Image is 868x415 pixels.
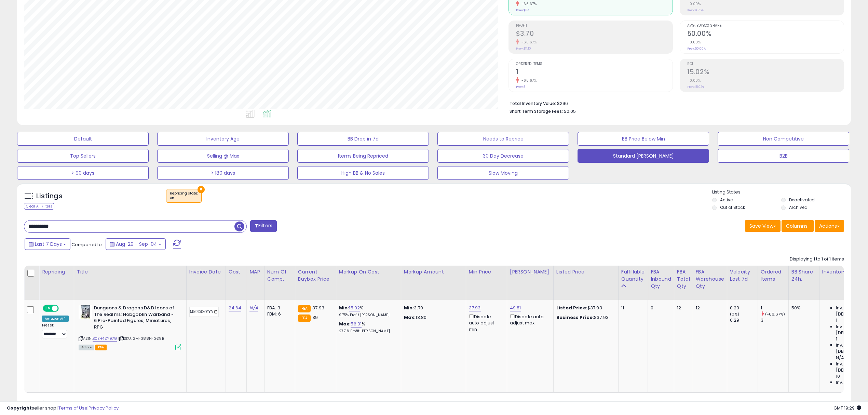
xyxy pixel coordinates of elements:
[687,8,704,12] small: Prev: 9.75%
[42,323,69,338] div: Preset:
[157,149,289,163] button: Selling @ Max
[79,345,94,350] span: All listings currently available for purchase on Amazon
[267,305,290,311] div: FBA: 3
[170,196,198,201] div: on
[745,220,781,232] button: Save View
[469,305,481,311] a: 37.93
[298,314,311,322] small: FBA
[339,321,396,334] div: %
[437,132,569,146] button: Needs to Reprice
[298,305,311,312] small: FBA
[687,46,706,51] small: Prev: 50.00%
[789,197,815,203] label: Deactivated
[89,405,119,411] a: Privacy Policy
[25,238,70,250] button: Last 7 Days
[349,305,360,311] a: 15.02
[790,256,844,263] div: Displaying 1 to 1 of 1 items
[79,305,92,319] img: 51DJxB9W8YL._SL40_.jpg
[298,268,333,283] div: Current Buybox Price
[836,336,837,342] span: 1
[297,149,429,163] button: Items Being Repriced
[24,203,54,210] div: Clear All Filters
[687,24,844,28] span: Avg. Buybox Share
[170,191,198,201] span: Repricing state :
[339,305,396,318] div: %
[730,317,758,323] div: 0.29
[578,132,709,146] button: BB Price Below Min
[516,62,673,66] span: Ordered Items
[79,305,181,349] div: ASIN:
[833,405,861,411] span: 2025-09-14 19:29 GMT
[157,132,289,146] button: Inventory Age
[7,405,32,411] strong: Copyright
[42,316,69,322] div: Amazon AI *
[720,204,745,210] label: Out of Stock
[297,132,429,146] button: BB Drop in 7d
[189,268,223,276] div: Invoice Date
[93,336,117,342] a: B0BH4ZY97G
[516,8,529,12] small: Prev: $114
[556,305,613,311] div: $37.93
[94,305,177,332] b: Dungeons & Dragons D&D Icons of The Realms: Hobgoblin Warband - 6 Pre-Painted Figures, Miniatures...
[118,336,164,341] span: | SKU: 2M-388N-GS9B
[516,30,673,39] h2: $3.70
[297,166,429,180] button: High BB & No Sales
[677,268,690,290] div: FBA Total Qty
[519,1,537,6] small: -66.67%
[71,241,103,248] span: Compared to:
[836,355,844,361] span: N/A
[229,305,242,311] a: 24.64
[730,305,758,311] div: 0.29
[621,305,642,311] div: 11
[339,329,396,334] p: 27.71% Profit [PERSON_NAME]
[761,268,786,283] div: Ordered Items
[351,321,362,327] a: 56.01
[712,189,851,196] p: Listing States:
[267,268,292,283] div: Num of Comp.
[718,149,849,163] button: B2B
[761,305,788,311] div: 1
[687,85,704,89] small: Prev: 15.02%
[43,306,52,311] span: ON
[198,186,205,193] button: ×
[556,305,587,311] b: Listed Price:
[36,191,63,201] h5: Listings
[621,268,645,283] div: Fulfillable Quantity
[404,305,414,311] strong: Min:
[58,306,69,311] span: OFF
[677,305,688,311] div: 12
[7,405,119,412] div: seller snap | |
[786,223,808,229] span: Columns
[339,321,351,327] b: Max:
[35,241,62,247] span: Last 7 Days
[42,268,71,276] div: Repricing
[229,268,244,276] div: Cost
[249,268,261,276] div: MAP
[791,305,814,311] div: 50%
[249,305,258,311] a: N/A
[651,268,671,290] div: FBA inbound Qty
[516,85,526,89] small: Prev: 3
[510,99,839,107] li: $296
[815,220,844,232] button: Actions
[510,313,548,326] div: Disable auto adjust max
[267,311,290,317] div: FBM: 6
[510,101,556,106] b: Total Inventory Value:
[578,149,709,163] button: Standard [PERSON_NAME]
[836,373,840,379] span: 10
[339,268,398,276] div: Markup on Cost
[77,268,184,276] div: Title
[312,305,324,311] span: 37.93
[95,345,107,350] span: FBA
[687,68,844,77] h2: 15.02%
[437,166,569,180] button: Slow Moving
[519,40,537,45] small: -66.67%
[687,40,701,45] small: 0.00%
[791,268,816,283] div: BB Share 24h.
[404,314,461,321] p: 13.80
[556,314,594,321] b: Business Price:
[782,220,814,232] button: Columns
[469,313,502,333] div: Disable auto adjust min
[516,24,673,28] span: Profit
[469,268,504,276] div: Min Price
